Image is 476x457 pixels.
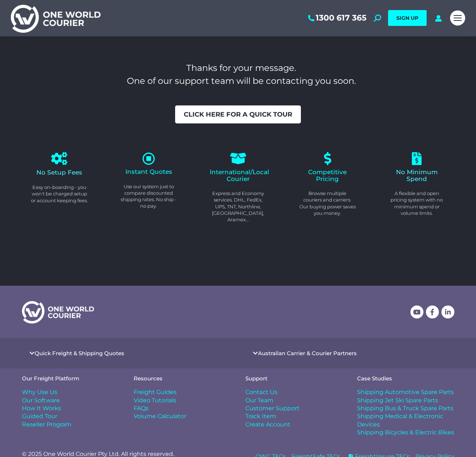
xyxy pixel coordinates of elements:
a: Shipping Automotive Spare Parts [357,388,454,396]
span: Shipping Automotive Spare Parts [357,388,454,396]
span: Click here for a quick tour [184,111,292,118]
a: SIGN UP [388,10,427,26]
a: Shipping Bus & Truck Spare Parts [357,404,454,412]
a: Shipping Bicycles & Electric Bikes [357,429,454,436]
span: FAQs [134,404,148,412]
span: Contact Us [245,388,277,396]
span: Shipping Jet Ski Spare Parts [357,397,438,404]
span: Video Tutorials [134,397,176,404]
a: Australian Carrier & Courier Partners [258,350,357,356]
span: No Setup Fees [36,169,82,176]
p: Express and Economy services. DHL, FedEx, UPS, TNT, Northline, [GEOGRAPHIC_DATA], Aramex... [210,190,267,223]
h4: Resources [134,376,231,381]
span: Instant Quotes [125,168,172,175]
a: Video Tutorials [134,397,231,404]
span: Shipping Bicycles & Electric Bikes [357,429,454,436]
h4: Support [245,376,343,381]
a: Click here for a quick tour [175,105,301,123]
a: Customer Support [245,404,343,412]
span: Our Software [22,397,60,404]
p: Use our system just to compare discounted shipping rates. No ship - no pay. [120,183,177,209]
a: Track Item [245,412,343,420]
a: Freight Guides [134,388,231,396]
a: Our Software [22,397,119,404]
a: FAQs [134,404,231,412]
span: SIGN UP [396,15,418,21]
a: Contact Us [245,388,343,396]
a: Shipping Medical & Electronic Devices [357,412,454,429]
p: Easy on-boarding - you won't be charged setup or account keeping fees. [31,184,88,204]
a: Guided Tour [22,412,119,420]
span: International/Local Courier [210,168,269,182]
span: How It Works [22,404,61,412]
span: Reseller Program [22,421,71,429]
span: No Minimum Spend [396,168,438,182]
span: Freight Guides [134,388,177,396]
a: Volume Calculator [134,412,231,420]
span: Customer Support [245,404,299,412]
span: Why Use Us [22,388,57,396]
span: Shipping Bus & Truck Spare Parts [357,404,453,412]
a: Reseller Program [22,421,119,429]
a: 1300 617 365 [307,13,366,23]
img: One World Courier [11,4,101,33]
h3: Thanks for your message. One of our support team will be contacting you soon. [28,62,454,87]
a: Our Team [245,397,343,404]
a: How It Works [22,404,119,412]
a: Shipping Jet Ski Spare Parts [357,397,454,404]
h4: Our Freight Platform [22,376,119,381]
span: Create Account [245,421,290,429]
span: Competitive Pricing [308,168,347,182]
span: Guided Tour [22,412,57,420]
span: Track Item [245,412,276,420]
span: Volume Calculator [134,412,186,420]
h4: Case Studies [357,376,454,381]
a: Quick Freight & Shipping Quotes [35,350,124,356]
span: Our Team [245,397,273,404]
a: Create Account [245,421,343,429]
p: A flexible and open pricing system with no minimum spend or volume limits. [388,190,445,216]
p: Browse multiple couriers and carriers. Our buying power saves you money. [299,190,356,216]
a: Mobile menu icon [450,10,465,26]
a: Why Use Us [22,388,119,396]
